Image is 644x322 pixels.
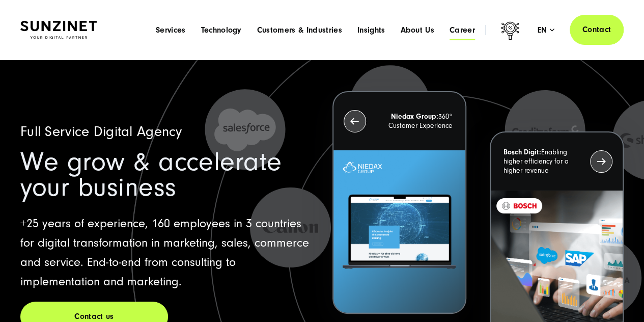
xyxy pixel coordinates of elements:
[570,15,624,45] a: Contact
[503,148,541,156] strong: Bosch Digit:
[503,148,584,175] p: Enabling higher efficiency for a higher revenue
[201,25,241,35] a: Technology
[20,214,312,291] p: +25 years of experience, 160 employees in 3 countries for digital transformation in marketing, sa...
[20,21,97,39] img: SUNZINET Full Service Digital Agentur
[20,124,182,140] span: Full Service Digital Agency
[391,113,438,121] strong: Niedax Group:
[20,147,282,202] span: We grow & accelerate your business
[257,25,342,35] a: Customers & Industries
[357,25,385,35] a: Insights
[372,112,453,130] p: 360° Customer Experience
[333,150,465,313] img: Letztes Projekt von Niedax. Ein Laptop auf dem die Niedax Website geöffnet ist, auf blauem Hinter...
[400,25,434,35] a: About Us
[538,25,554,35] div: en
[156,25,186,35] a: Services
[450,25,475,35] a: Career
[332,91,466,314] button: Niedax Group:360° Customer Experience Letztes Projekt von Niedax. Ein Laptop auf dem die Niedax W...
